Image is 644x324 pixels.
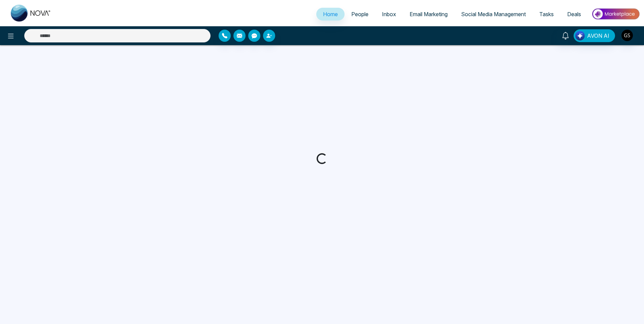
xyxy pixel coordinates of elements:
[461,11,526,18] span: Social Media Management
[539,11,554,18] span: Tasks
[382,11,396,18] span: Inbox
[351,11,368,18] span: People
[454,8,533,21] a: Social Media Management
[345,8,375,21] a: People
[621,30,633,41] img: User Avatar
[375,8,403,21] a: Inbox
[316,8,345,21] a: Home
[575,31,585,40] img: Lead Flow
[403,8,454,21] a: Email Marketing
[11,5,51,22] img: Nova CRM Logo
[574,29,615,42] button: AVON AI
[587,32,609,40] span: AVON AI
[560,8,588,21] a: Deals
[410,11,448,18] span: Email Marketing
[533,8,560,21] a: Tasks
[591,6,640,22] img: Market-place.gif
[323,11,338,18] span: Home
[567,11,581,18] span: Deals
